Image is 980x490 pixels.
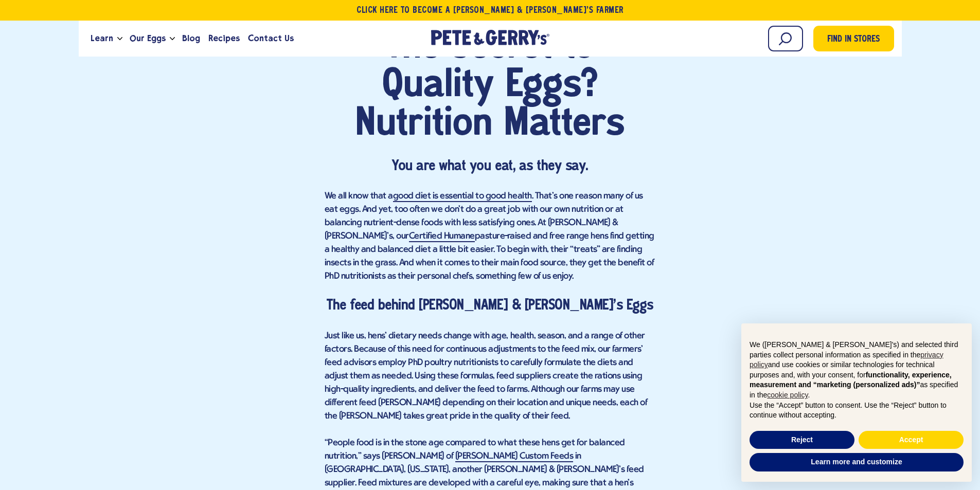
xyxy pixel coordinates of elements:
button: Open the dropdown menu for Learn [117,37,122,41]
button: Reject [750,431,854,449]
p: Use the “Accept” button to consent. Use the “Reject” button to continue without accepting. [750,401,964,421]
a: Contact Us [244,25,298,52]
span: Contact Us [248,32,294,45]
button: Learn more and customize [750,453,964,471]
button: Open the dropdown menu for Our Eggs [170,37,175,41]
div: Notice [733,315,980,490]
button: Accept [859,431,964,449]
span: Blog [182,32,200,45]
a: Blog [178,25,204,52]
a: Recipes [204,25,244,52]
a: [PERSON_NAME] Custom Feeds [455,451,573,462]
a: good diet is essential to good health [393,191,532,202]
h1: The Secret to Quality Eggs? Nutrition Matters [325,28,656,144]
a: Learn [86,25,117,52]
a: cookie policy [767,391,808,399]
p: Just like us, hens’ dietary needs change with age, health, season, and a range of other factors. ... [325,330,656,423]
h4: The feed behind [PERSON_NAME] & [PERSON_NAME]'s Eggs [325,297,656,316]
h4: You are what you eat, as they say. [325,157,656,177]
p: We ([PERSON_NAME] & [PERSON_NAME]'s) and selected third parties collect personal information as s... [750,340,964,401]
span: Find in Stores [827,33,880,47]
span: Recipes [208,32,240,45]
a: Our Eggs [126,25,170,52]
p: We all know that a . That's one reason many of us eat eggs. And yet, too often we don't do a grea... [325,190,656,283]
a: Find in Stores [813,26,894,51]
span: Our Eggs [130,32,166,45]
input: Search [768,26,803,51]
a: Certified Humane [409,231,475,242]
span: Learn [91,32,113,45]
